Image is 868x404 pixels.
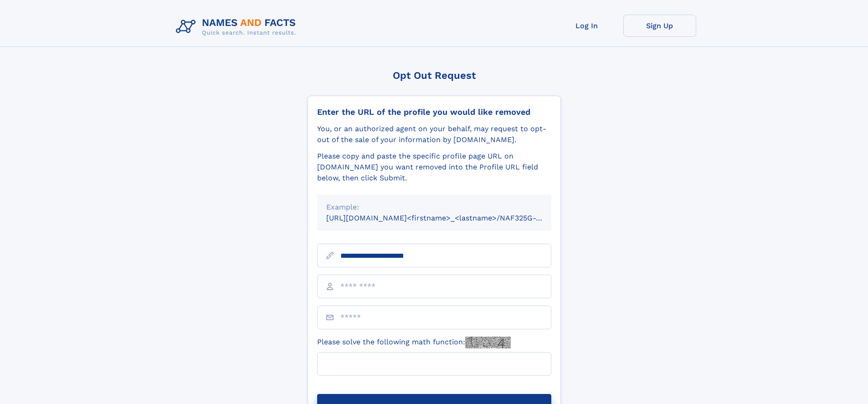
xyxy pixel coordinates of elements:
div: Opt Out Request [308,70,561,81]
img: Logo Names and Facts [172,15,303,39]
div: You, or an authorized agent on your behalf, may request to opt-out of the sale of your informatio... [317,123,551,145]
div: Please copy and paste the specific profile page URL on [DOMAIN_NAME] you want removed into the Pr... [317,151,551,184]
a: Sign Up [623,15,696,37]
small: [URL][DOMAIN_NAME]<firstname>_<lastname>/NAF325G-xxxxxxxx [326,214,569,222]
label: Please solve the following math function: [317,337,511,348]
div: Example: [326,202,542,213]
div: Enter the URL of the profile you would like removed [317,107,551,117]
a: Log In [550,15,623,37]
